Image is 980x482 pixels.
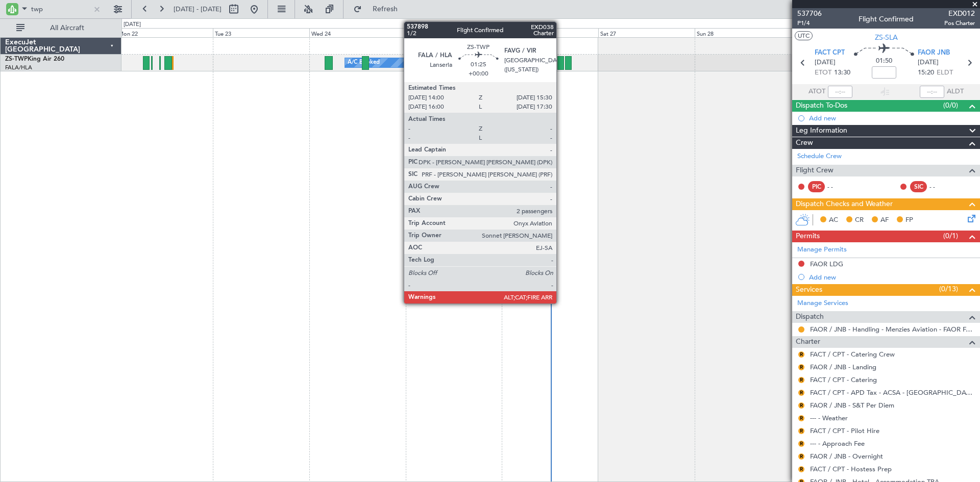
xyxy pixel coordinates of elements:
[947,87,964,97] span: ALDT
[810,375,877,384] a: FACT / CPT - Catering
[944,8,975,19] span: EXD012
[808,87,825,97] span: ATOT
[929,182,952,191] div: - -
[810,426,879,435] a: FACT / CPT - Pilot Hire
[27,24,108,32] span: All Aircraft
[695,28,791,37] div: Sun 28
[349,1,410,17] button: Refresh
[798,377,804,383] button: R
[309,28,406,37] div: Wed 24
[829,215,838,225] span: AC
[937,68,953,78] span: ELDT
[796,100,847,112] span: Dispatch To-Dos
[796,284,822,296] span: Services
[348,55,380,70] div: A/C Booked
[944,19,975,28] span: Pos Charter
[798,428,804,434] button: R
[810,388,975,397] a: FACT / CPT - APD Tax - ACSA - [GEOGRAPHIC_DATA] International FACT / CPT
[808,181,825,192] div: PIC
[796,125,847,137] span: Leg Information
[798,415,804,421] button: R
[918,48,950,58] span: FAOR JNB
[809,273,975,282] div: Add new
[798,466,804,472] button: R
[918,68,934,78] span: 15:20
[796,198,893,210] span: Dispatch Checks and Weather
[815,58,836,68] span: [DATE]
[795,31,813,40] button: UTC
[939,284,958,294] span: (0/13)
[11,20,111,36] button: All Aircraft
[796,311,824,323] span: Dispatch
[810,414,848,422] a: --- - Weather
[5,56,64,62] a: ZS-TWPKing Air 260
[364,6,407,13] span: Refresh
[798,441,804,447] button: R
[810,465,892,473] a: FACT / CPT - Hostess Prep
[815,48,845,58] span: FACT CPT
[876,56,892,66] span: 01:50
[798,351,804,358] button: R
[828,86,852,98] input: --:--
[827,182,850,191] div: - -
[875,32,898,43] span: ZS-SLA
[810,401,894,410] a: FAOR / JNB - S&T Per Diem
[174,5,222,14] span: [DATE] - [DATE]
[905,215,913,225] span: FP
[797,151,842,162] a: Schedule Crew
[810,363,876,371] a: FAOR / JNB - Landing
[810,439,865,448] a: --- - Approach Fee
[796,231,820,242] span: Permits
[598,28,695,37] div: Sat 27
[5,64,32,71] a: FALA/HLA
[798,390,804,396] button: R
[796,137,813,149] span: Crew
[796,165,834,176] span: Flight Crew
[859,14,914,24] div: Flight Confirmed
[797,245,847,255] a: Manage Permits
[809,114,975,122] div: Add new
[116,28,213,37] div: Mon 22
[406,28,502,37] div: Thu 25
[797,298,848,309] a: Manage Services
[798,453,804,460] button: R
[5,56,28,62] span: ZS-TWP
[810,452,883,461] a: FAOR / JNB - Overnight
[791,28,887,37] div: Mon 29
[943,231,958,241] span: (0/1)
[796,336,820,348] span: Charter
[798,364,804,370] button: R
[918,58,939,68] span: [DATE]
[834,68,850,78] span: 13:30
[502,28,598,37] div: Fri 26
[31,2,90,17] input: A/C (Reg. or Type)
[810,325,975,334] a: FAOR / JNB - Handling - Menzies Aviation - FAOR FAOR / JNB
[124,20,141,29] div: [DATE]
[855,215,864,225] span: CR
[797,8,822,19] span: 537706
[797,19,822,28] span: P1/4
[810,350,895,359] a: FACT / CPT - Catering Crew
[810,260,843,268] div: FAOR LDG
[798,402,804,409] button: R
[213,28,309,37] div: Tue 23
[943,100,958,111] span: (0/0)
[880,215,889,225] span: AF
[910,181,927,192] div: SIC
[815,68,831,78] span: ETOT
